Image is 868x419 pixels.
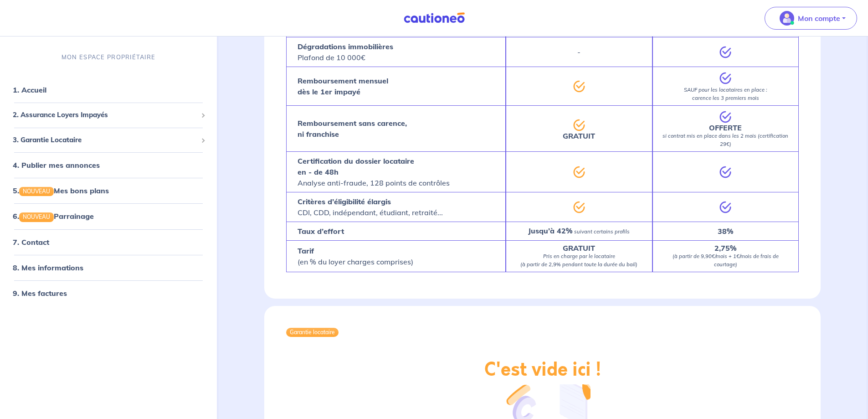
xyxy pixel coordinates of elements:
[13,160,100,170] a: 4. Publier mes annonces
[4,181,213,200] div: 5.NOUVEAUMes bons plans
[298,196,443,218] p: CDI, CDD, indépendant, étudiant, retraité...
[4,258,213,276] div: 8. Mes informations
[13,237,49,246] a: 7. Contact
[4,233,213,251] div: 7. Contact
[13,135,197,145] span: 3. Garantie Locataire
[298,245,413,267] p: (en % du loyer charges comprises)
[574,228,630,235] em: suivant certains profils
[780,11,794,26] img: illu_account_valid_menu.svg
[13,110,197,120] span: 2. Assurance Loyers Impayés
[663,133,788,147] em: si contrat mis en place dans les 2 mois (certification 29€)
[520,253,637,268] em: Pris en charge par le locataire (à partir de 2,9% pendant toute la durée du bail)
[298,197,391,206] strong: Critères d’éligibilité élargis
[4,207,213,225] div: 6.NOUVEAUParrainage
[298,155,450,188] p: Analyse anti-fraude, 128 points de contrôles
[563,131,595,140] strong: GRATUIT
[298,227,344,236] strong: Taux d’effort
[298,76,388,96] strong: Remboursement mensuel dès le 1er impayé
[4,284,213,302] div: 9. Mes factures
[298,246,314,255] strong: Tarif
[684,87,767,101] em: SAUF pour les locataires en place : carence les 3 premiers mois
[4,131,213,149] div: 3. Garantie Locataire
[798,13,840,24] p: Mon compte
[506,37,652,67] div: -
[298,41,393,63] p: Plafond de 10 000€
[298,156,414,176] strong: Certification du dossier locataire en - de 48h
[298,42,393,51] strong: Dégradations immobilières
[528,226,572,235] strong: Jusqu’à 42%
[286,328,339,337] div: Garantie locataire
[714,243,736,253] strong: 2,75%
[13,212,94,221] a: 6.NOUVEAUParrainage
[484,359,601,381] h2: C'est vide ici !
[13,186,109,195] a: 5.NOUVEAUMes bons plans
[563,243,595,253] strong: GRATUIT
[400,12,468,24] img: Cautioneo
[13,288,67,297] a: 9. Mes factures
[13,85,46,94] a: 1. Accueil
[4,106,213,124] div: 2. Assurance Loyers Impayés
[673,253,779,268] em: (à partir de 9,90€/mois + 1€/mois de frais de courtage)
[298,119,407,139] strong: Remboursement sans carence, ni franchise
[709,123,742,132] strong: OFFERTE
[718,227,733,236] strong: 38%
[4,81,213,99] div: 1. Accueil
[13,263,83,272] a: 8. Mes informations
[62,53,155,62] p: MON ESPACE PROPRIÉTAIRE
[4,156,213,174] div: 4. Publier mes annonces
[765,7,857,30] button: illu_account_valid_menu.svgMon compte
